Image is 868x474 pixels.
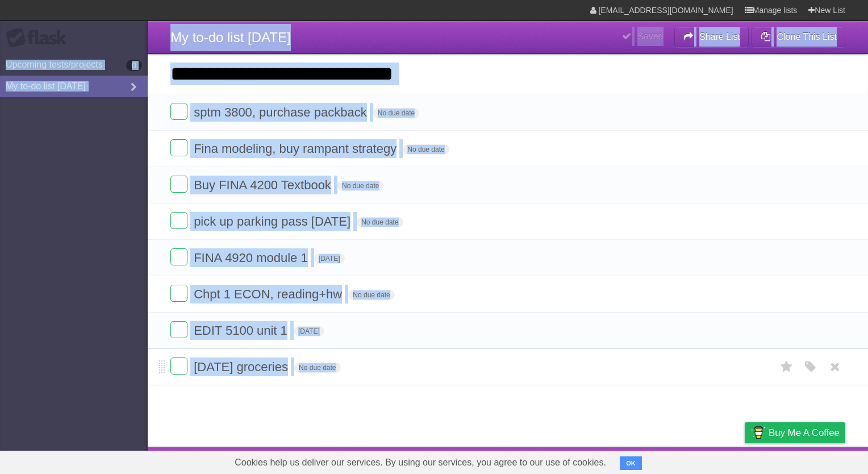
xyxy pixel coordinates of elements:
[357,217,403,227] span: No due date
[6,28,74,48] div: Flask
[194,287,345,301] span: Chpt 1 ECON, reading+hw
[294,363,340,373] span: No due date
[194,178,334,192] span: Buy FINA 4200 Textbook
[594,450,617,471] a: About
[373,108,419,118] span: No due date
[745,422,845,443] a: Buy me a coffee
[170,212,187,229] label: Done
[674,27,749,47] button: Share List
[699,32,740,41] b: Share List
[170,176,187,193] label: Done
[223,451,617,474] span: Cookies help us deliver our services. By using our services, you agree to our use of cookies.
[194,142,399,156] span: Fina modeling, buy rampant strategy
[314,253,345,264] span: [DATE]
[750,423,766,442] img: Buy me a coffee
[170,321,187,338] label: Done
[691,450,716,471] a: Terms
[170,139,187,156] label: Done
[730,450,759,471] a: Privacy
[774,450,845,471] a: Suggest a feature
[126,60,142,71] b: 0
[194,251,311,265] span: FINA 4920 module 1
[777,32,837,41] b: Clone This List
[170,357,187,375] label: Done
[194,105,370,119] span: sptm 3800, purchase packback
[294,326,324,336] span: [DATE]
[170,30,291,45] span: My to-do list [DATE]
[769,423,840,443] span: Buy me a coffee
[752,27,845,47] button: Clone This List
[170,285,187,302] label: Done
[194,323,290,338] span: EDIT 5100 unit 1
[776,357,798,376] label: Star task
[194,214,353,228] span: pick up parking pass [DATE]
[170,248,187,265] label: Done
[403,144,449,155] span: No due date
[170,103,187,120] label: Done
[620,456,642,470] button: OK
[631,450,677,471] a: Developers
[348,290,394,300] span: No due date
[637,31,663,41] b: Saved
[337,181,383,191] span: No due date
[194,360,291,374] span: [DATE] groceries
